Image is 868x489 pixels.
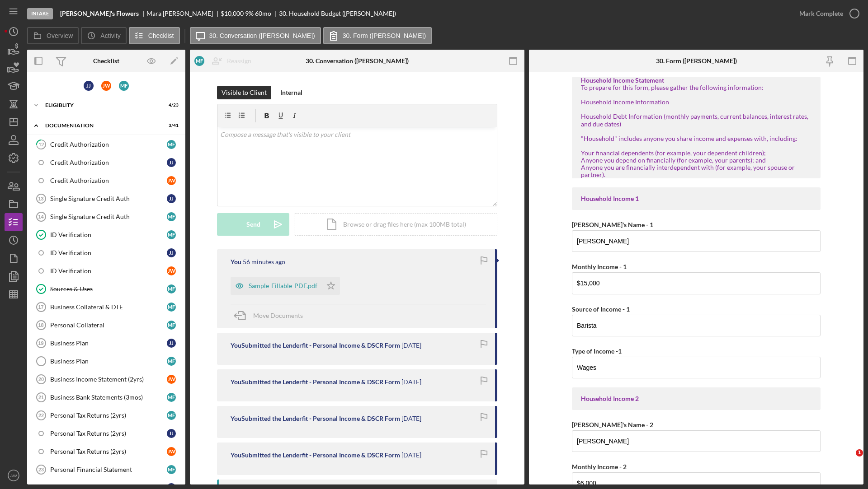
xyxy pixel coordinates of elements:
[50,213,167,220] div: Single Signature Credit Auth
[572,421,653,428] label: [PERSON_NAME]'s Name - 2
[50,195,167,202] div: Single Signature Credit Auth
[167,230,176,239] div: M F
[50,358,167,365] div: Business Plan
[50,303,167,311] div: Business Collateral & DTE
[255,10,271,17] div: 60 mo
[101,81,111,91] div: J W
[50,394,167,401] div: Business Bank Statements (3mos)
[167,429,176,438] div: J J
[280,86,302,99] div: Internal
[209,32,315,39] label: 30. Conversation ([PERSON_NAME])
[799,5,843,23] div: Mark Complete
[32,316,181,334] a: 18Personal CollateralMF
[167,357,176,366] div: M F
[231,277,340,295] button: Sample-Fillable-PDF.pdf
[401,342,421,349] time: 2025-10-08 19:25
[167,465,176,474] div: M F
[32,154,181,172] a: Credit AuthorizationJJ
[32,442,181,461] a: Personal Tax Returns (2yrs)JW
[50,321,167,329] div: Personal Collateral
[32,424,181,442] a: Personal Tax Returns (2yrs)JJ
[45,123,156,128] div: Documentation
[32,370,181,388] a: 20Business Income Statement (2yrs)JW
[221,10,244,17] div: $10,000
[38,196,43,201] tspan: 13
[32,406,181,424] a: 22Personal Tax Returns (2yrs)MF
[231,342,400,349] div: You Submitted the Lenderfit - Personal Income & DSCR Form
[146,10,221,17] div: Mara [PERSON_NAME]
[231,304,312,327] button: Move Documents
[10,473,17,478] text: AW
[32,461,181,479] a: 23Personal Financial StatementMF
[32,298,181,316] a: 17Business Collateral & DTEMF
[32,208,181,226] a: 14Single Signature Credit AuthMF
[231,258,241,265] div: You
[581,77,811,84] div: Household Income Statement
[572,305,630,313] label: Source of Income - 1
[581,84,811,178] div: To prepare for this form, please gather the following information: Household Income Information H...
[856,449,863,456] span: 1
[50,376,167,383] div: Business Income Statement (2yrs)
[276,86,307,99] button: Internal
[167,447,176,456] div: J W
[279,10,396,17] div: 30. Household Budget ([PERSON_NAME])
[38,413,44,418] tspan: 22
[246,213,260,236] div: Send
[32,334,181,352] a: 19Business PlanJJ
[50,249,167,256] div: ID Verification
[167,266,176,275] div: J W
[84,81,94,91] div: J J
[167,375,176,384] div: J W
[50,448,167,455] div: Personal Tax Returns (2yrs)
[837,449,859,471] iframe: Intercom live chat
[50,412,167,419] div: Personal Tax Returns (2yrs)
[50,159,167,166] div: Credit Authorization
[581,395,811,402] div: Household Income 2
[32,280,181,298] a: Sources & UsesMF
[119,81,129,91] div: M F
[167,158,176,167] div: J J
[60,10,139,17] b: [PERSON_NAME]'s Flowers
[167,194,176,203] div: J J
[50,141,167,148] div: Credit Authorization
[243,258,285,265] time: 2025-10-09 20:15
[38,214,44,219] tspan: 14
[167,176,176,185] div: J W
[217,213,289,236] button: Send
[50,340,167,347] div: Business Plan
[253,312,303,319] span: Move Documents
[222,86,267,99] div: Visible to Client
[38,322,43,328] tspan: 18
[190,52,260,70] button: MFReassign
[581,195,811,202] div: Household Income 1
[32,190,181,208] a: 13Single Signature Credit AuthJJ
[401,452,421,459] time: 2025-10-01 18:13
[32,172,181,190] a: Credit AuthorizationJW
[50,231,167,238] div: ID Verification
[401,378,421,386] time: 2025-10-08 15:27
[50,267,167,275] div: ID Verification
[790,5,863,23] button: Mark Complete
[194,56,204,66] div: M F
[167,284,176,293] div: M F
[5,466,23,484] button: AW
[167,321,176,330] div: M F
[167,411,176,420] div: M F
[167,339,176,348] div: J J
[93,57,119,65] div: Checklist
[50,177,167,184] div: Credit Authorization
[572,463,627,470] label: Monthly Income - 2
[167,393,176,402] div: M F
[32,352,181,370] a: Business PlanMF
[190,27,321,44] button: 30. Conversation ([PERSON_NAME])
[167,248,176,257] div: J J
[47,32,73,39] label: Overview
[38,304,43,310] tspan: 17
[227,52,251,70] div: Reassign
[38,141,44,147] tspan: 12
[27,27,79,44] button: Overview
[306,57,409,65] div: 30. Conversation ([PERSON_NAME])
[38,377,44,382] tspan: 20
[231,452,400,459] div: You Submitted the Lenderfit - Personal Income & DSCR Form
[572,221,653,228] label: [PERSON_NAME]'s Name - 1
